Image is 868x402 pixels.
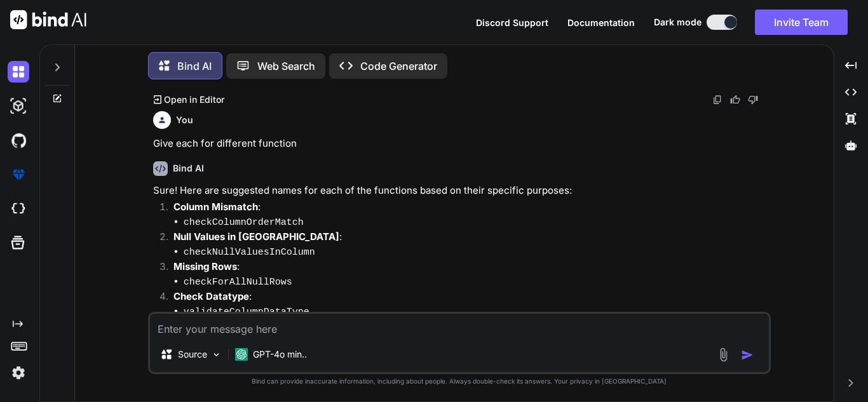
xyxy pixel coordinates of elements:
[173,260,237,272] strong: Missing Rows
[164,93,224,106] p: Open in Editor
[173,290,768,304] p: :
[716,347,731,362] img: attachment
[567,16,635,29] button: Documentation
[755,10,848,35] button: Invite Team
[177,58,212,74] p: Bind AI
[257,58,315,74] p: Web Search
[741,349,754,361] img: icon
[153,137,768,151] p: Give each for different function
[176,114,193,126] h6: You
[173,162,204,175] h6: Bind AI
[8,362,29,384] img: settings
[8,95,29,117] img: darkAi-studio
[184,277,292,288] code: checkForAllNullRows
[8,61,29,83] img: darkChat
[748,95,758,105] img: dislike
[148,377,771,386] p: Bind can provide inaccurate information, including about people. Always double-check its answers....
[153,184,768,198] p: Sure! Here are suggested names for each of the functions based on their specific purposes:
[712,95,722,105] img: copy
[173,230,768,245] p: :
[173,231,339,243] strong: Null Values in [GEOGRAPHIC_DATA]
[476,17,548,28] span: Discord Support
[184,217,304,228] code: checkColumnOrderMatch
[476,16,548,29] button: Discord Support
[654,16,702,29] span: Dark mode
[235,348,248,361] img: GPT-4o mini
[567,17,635,28] span: Documentation
[253,348,307,361] p: GPT-4o min..
[173,200,768,215] p: :
[184,307,309,318] code: validateColumnDataType
[178,348,207,361] p: Source
[8,130,29,151] img: githubDark
[360,58,437,74] p: Code Generator
[173,201,258,213] strong: Column Mismatch
[173,260,768,274] p: :
[8,164,29,185] img: premium
[211,349,222,360] img: Pick Models
[10,10,86,29] img: Bind AI
[184,247,315,258] code: checkNullValuesInColumn
[173,290,249,302] strong: Check Datatype
[730,95,740,105] img: like
[8,198,29,220] img: cloudideIcon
